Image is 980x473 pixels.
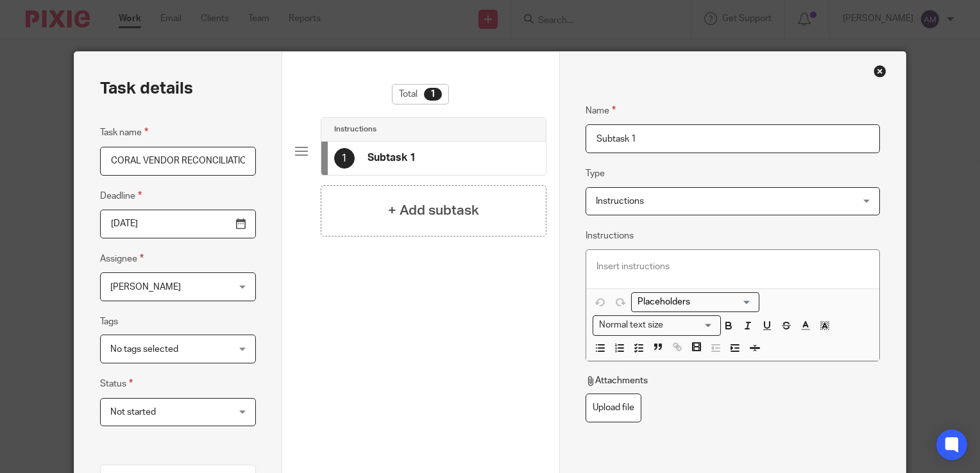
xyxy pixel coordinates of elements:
[586,103,616,118] label: Name
[593,315,721,335] div: Search for option
[633,295,752,309] input: Search for option
[596,197,644,206] span: Instructions
[667,319,713,332] input: Search for option
[100,251,144,266] label: Assignee
[586,167,605,180] label: Type
[100,210,256,238] input: Use the arrow keys to pick a date
[367,151,416,165] h4: Subtask 1
[631,292,759,312] div: Search for option
[593,315,721,335] div: Text styles
[631,292,759,312] div: Placeholders
[392,84,449,104] div: Total
[110,283,181,292] span: [PERSON_NAME]
[334,124,376,135] h4: Instructions
[388,201,479,220] h4: + Add subtask
[596,319,666,332] span: Normal text size
[334,148,355,169] div: 1
[586,374,648,387] p: Attachments
[110,345,178,354] span: No tags selected
[110,408,156,417] span: Not started
[100,376,133,391] label: Status
[586,394,641,422] label: Upload file
[100,78,193,99] h2: Task details
[874,65,886,78] div: Close this dialog window
[100,147,256,176] input: Task name
[100,315,118,328] label: Tags
[100,188,142,203] label: Deadline
[586,229,634,242] label: Instructions
[100,125,148,140] label: Task name
[424,88,442,101] div: 1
